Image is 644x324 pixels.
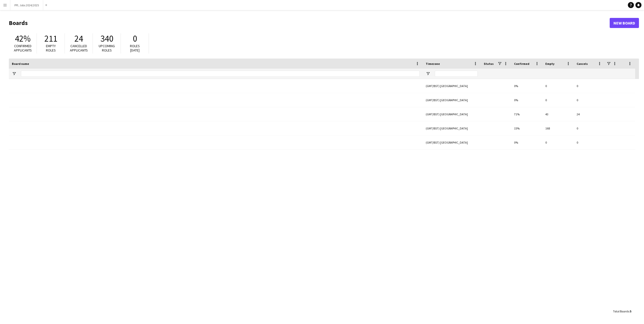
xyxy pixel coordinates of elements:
span: 340 [100,33,113,44]
div: 0 [574,93,605,107]
div: (GMT/BST) [GEOGRAPHIC_DATA] [423,93,481,107]
div: 24 [574,107,605,121]
span: 211 [44,33,57,44]
div: 0 [574,79,605,93]
div: (GMT/BST) [GEOGRAPHIC_DATA] [423,121,481,135]
span: 5 [630,309,631,313]
div: 0% [511,93,542,107]
div: (GMT/BST) [GEOGRAPHIC_DATA] [423,79,481,93]
span: Status [484,62,494,66]
h1: Boards [9,19,610,27]
div: 0 [542,136,574,149]
button: Open Filter Menu [426,71,430,76]
span: Upcoming roles [99,44,115,52]
input: Timezone Filter Input [435,71,478,77]
div: 168 [542,121,574,135]
span: Empty roles [46,44,56,52]
span: Board name [12,62,29,66]
span: 24 [74,33,83,44]
span: Total Boards [613,309,629,313]
div: (GMT/BST) [GEOGRAPHIC_DATA] [423,136,481,149]
div: 0 [574,136,605,149]
div: 71% [511,107,542,121]
span: Cancels [577,62,588,66]
span: 0 [133,33,137,44]
div: : [613,306,631,316]
span: Roles [DATE] [130,44,140,52]
div: (GMT/BST) [GEOGRAPHIC_DATA] [423,107,481,121]
span: Confirmed [514,62,529,66]
div: 0% [511,79,542,93]
span: Confirmed applicants [14,44,32,52]
div: 0% [511,136,542,149]
input: Board name Filter Input [21,71,420,77]
div: 15% [511,121,542,135]
span: Empty [545,62,554,66]
div: 0 [574,121,605,135]
a: New Board [610,18,639,28]
button: Open Filter Menu [12,71,16,76]
span: Cancelled applicants [70,44,88,52]
button: PPL Jobs 2024/2025 [10,0,43,10]
span: Timezone [426,62,440,66]
span: 42% [15,33,31,44]
div: 0 [542,93,574,107]
div: 0 [542,79,574,93]
div: 43 [542,107,574,121]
